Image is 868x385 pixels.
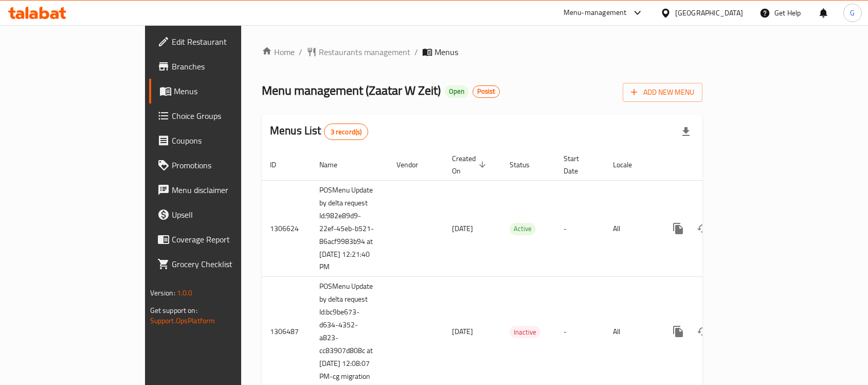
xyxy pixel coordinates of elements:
span: ID [270,159,290,171]
span: Edit Restaurant [172,36,282,48]
a: Coverage Report [149,227,290,252]
td: All [605,180,658,277]
span: Coverage Report [172,233,282,246]
span: Restaurants management [319,46,410,58]
span: Start Date [564,152,592,177]
a: Promotions [149,153,290,178]
span: Add New Menu [631,86,694,99]
span: Created On [452,152,489,177]
span: Active [510,223,536,235]
li: / [299,46,302,58]
span: Promotions [172,159,282,171]
span: Menu disclaimer [172,184,282,196]
span: Get support on: [150,304,197,317]
span: Menus [174,85,282,97]
a: Restaurants management [306,46,410,58]
span: Name [319,159,351,171]
span: Menu management ( Zaatar W Zeit ) [262,79,441,102]
span: Upsell [172,208,282,221]
button: Add New Menu [623,83,702,102]
a: Grocery Checklist [149,252,290,276]
span: Menus [435,46,458,58]
a: Choice Groups [149,103,290,128]
a: Menus [149,79,290,103]
div: Export file [674,119,698,144]
div: Menu-management [564,7,627,19]
span: G [850,7,855,19]
a: Edit Restaurant [149,29,290,54]
span: [DATE] [452,325,473,338]
div: Total records count [324,124,369,140]
a: Upsell [149,202,290,227]
a: Coupons [149,128,290,153]
nav: breadcrumb [262,46,702,58]
div: Open [445,85,468,98]
span: Version: [150,286,175,300]
span: Grocery Checklist [172,258,282,270]
button: Change Status [691,319,715,344]
span: [DATE] [452,222,473,235]
button: more [666,216,691,241]
h2: Menus List [270,123,368,140]
span: Locale [613,159,645,171]
a: Branches [149,54,290,79]
span: Inactive [510,326,540,338]
span: 3 record(s) [324,127,368,137]
a: Support.OpsPlatform [150,314,215,327]
td: - [555,180,605,277]
button: more [666,319,691,344]
span: Posist [473,87,499,96]
span: Coupons [172,134,282,147]
span: Branches [172,60,282,73]
li: / [414,46,418,58]
div: [GEOGRAPHIC_DATA] [675,7,743,19]
div: Inactive [510,326,540,338]
button: Change Status [691,216,715,241]
td: POSMenu Update by delta request Id:982e89d9-22ef-45eb-b521-86acf9983b94 at [DATE] 12:21:40 PM [311,180,388,277]
span: Status [510,159,543,171]
th: Actions [658,149,773,181]
span: Vendor [396,159,431,171]
a: Menu disclaimer [149,178,290,202]
span: 1.0.0 [177,286,193,300]
span: Open [445,87,468,96]
span: Choice Groups [172,110,282,122]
